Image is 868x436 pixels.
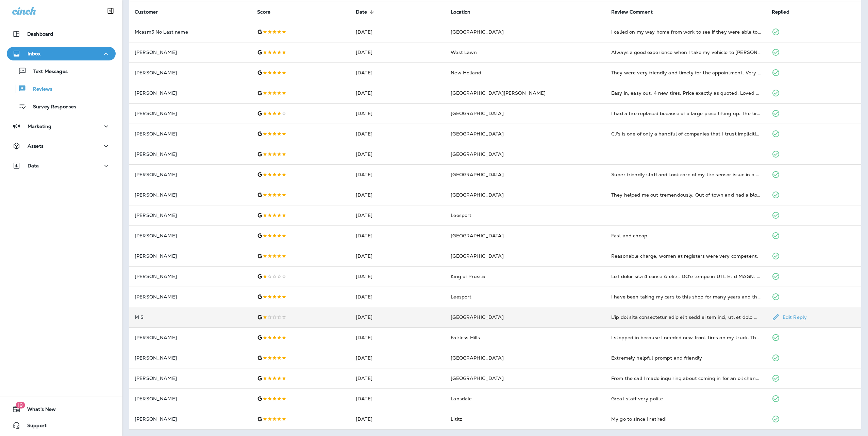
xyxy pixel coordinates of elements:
td: [DATE] [350,287,445,307]
span: [GEOGRAPHIC_DATA] [451,192,503,198]
p: [PERSON_NAME] [135,111,246,116]
span: King of Prussia [451,273,485,279]
div: I called on my way home from work to see if they were able to plug a hole in my tire. Without hes... [611,29,761,35]
span: Fairless Hills [451,334,480,341]
p: [PERSON_NAME] [135,213,246,218]
span: What's New [20,406,56,415]
td: [DATE] [350,368,445,388]
span: New Holland [451,70,481,76]
p: Edit Reply [780,314,807,320]
div: CJ's is one of only a handful of companies that I trust implicitly. They are not pushy car repair... [611,130,761,137]
div: I had a tire replaced because of a large piece lifting up. The tire was comped because I am a mem... [611,110,761,117]
td: [DATE] [350,62,445,83]
span: [GEOGRAPHIC_DATA] [451,253,503,259]
p: [PERSON_NAME] [135,233,246,238]
div: From the call I made inquiring about coming in for an oil change until the minute I left CJ’s tir... [611,375,761,382]
span: Lansdale [451,396,472,402]
p: Text Messages [27,69,68,75]
span: [GEOGRAPHIC_DATA] [451,355,503,361]
span: Replied [772,9,789,15]
div: Great staff very polite [611,395,761,402]
div: Fast and cheap. [611,232,761,239]
td: [DATE] [350,83,445,103]
td: [DATE] [350,246,445,266]
button: 19What's New [7,402,116,416]
p: [PERSON_NAME] [135,335,246,340]
span: Leesport [451,294,471,300]
td: [DATE] [350,42,445,62]
p: [PERSON_NAME] [135,274,246,279]
p: M S [135,314,246,320]
td: [DATE] [350,327,445,348]
span: [GEOGRAPHIC_DATA][PERSON_NAME] [451,90,546,96]
td: [DATE] [350,144,445,164]
span: West Lawn [451,49,477,55]
p: Marketing [28,124,51,129]
p: [PERSON_NAME] [135,355,246,361]
span: Location [451,9,479,15]
div: Reasonable charge, women at registers were very competent. [611,253,761,259]
div: Easy in, easy out. 4 new tires. Price exactly as quoted. Loved the gentle push to get alignment w... [611,90,761,96]
span: [GEOGRAPHIC_DATA] [451,375,503,381]
td: [DATE] [350,22,445,42]
p: [PERSON_NAME] [135,396,246,401]
p: [PERSON_NAME] [135,376,246,381]
span: Date [356,9,376,15]
button: Reviews [7,81,116,96]
p: [PERSON_NAME] [135,70,246,75]
p: [PERSON_NAME] [135,294,246,299]
span: [GEOGRAPHIC_DATA] [451,151,503,157]
span: Date [356,9,367,15]
p: Data [28,163,39,168]
td: [DATE] [350,409,445,429]
div: Super friendly staff and took care of my tire sensor issue in a timely manner. Never had a bad ex... [611,171,761,178]
p: Mcasm5 No Last name [135,29,246,35]
td: [DATE] [350,225,445,246]
td: [DATE] [350,205,445,225]
p: [PERSON_NAME] [135,131,246,137]
span: 19 [16,402,25,408]
span: Lititz [451,416,462,422]
td: [DATE] [350,348,445,368]
span: [GEOGRAPHIC_DATA] [451,29,503,35]
span: Review Comment [611,9,653,15]
td: [DATE] [350,307,445,327]
div: My go to since I retired! [611,416,761,422]
p: Dashboard [27,31,53,37]
p: [PERSON_NAME] [135,151,246,157]
button: Marketing [7,120,116,133]
div: Always a good experience when I take my vehicle to CJ’s Tire & Automotive in West Lawn. The team ... [611,49,761,56]
p: [PERSON_NAME] [135,253,246,259]
p: [PERSON_NAME] [135,192,246,198]
span: Leesport [451,212,471,218]
button: Survey Responses [7,99,116,113]
button: Collapse Sidebar [101,4,120,18]
p: [PERSON_NAME] [135,50,246,55]
div: They were very friendly and timely for the appointment. Very respectful and courteous to needs of... [611,69,761,76]
button: Text Messages [7,64,116,78]
span: Support [20,423,47,431]
span: Review Comment [611,9,662,15]
td: [DATE] [350,124,445,144]
td: [DATE] [350,185,445,205]
td: [DATE] [350,266,445,287]
span: [GEOGRAPHIC_DATA] [451,233,503,239]
p: [PERSON_NAME] [135,90,246,96]
div: Extremely helpful prompt and friendly [611,355,761,361]
div: I’ve had good experiences with this shop in the past, but my most recent visit was extremely disa... [611,314,761,321]
p: [PERSON_NAME] [135,416,246,422]
button: Support [7,419,116,432]
button: Data [7,159,116,172]
p: Assets [28,143,44,149]
p: Reviews [26,86,52,93]
div: I stopped in because I needed new front tires on my truck. They were able to take my truck at tha... [611,334,761,341]
span: Score [257,9,270,15]
div: If I could give 0 stars I would. CJ’s tires in KOP Is a JOKE. John the so called “manager” is a l... [611,273,761,280]
span: Score [257,9,279,15]
td: [DATE] [350,388,445,409]
span: [GEOGRAPHIC_DATA] [451,110,503,116]
span: Replied [772,9,798,15]
span: [GEOGRAPHIC_DATA] [451,131,503,137]
p: [PERSON_NAME] [135,172,246,177]
button: Assets [7,139,116,153]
